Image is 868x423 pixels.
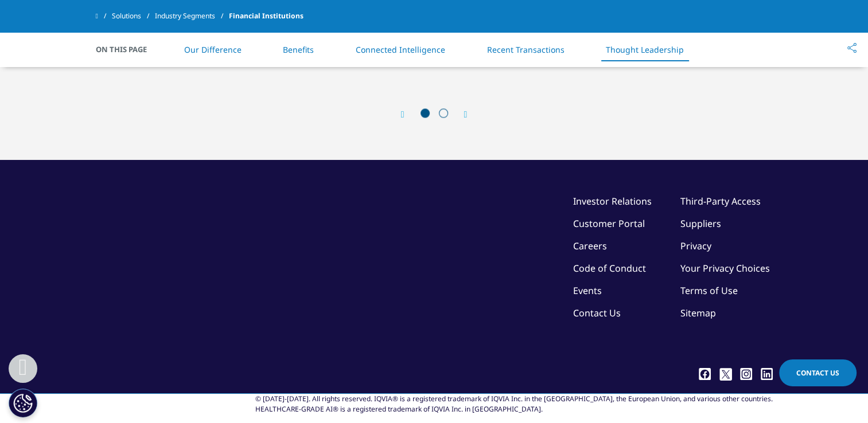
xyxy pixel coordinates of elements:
a: Thought Leadership [606,44,684,55]
a: Recent Transactions [487,44,565,55]
a: Events [573,284,602,297]
span: On This Page [96,44,159,55]
a: Industry Segments [155,6,229,26]
a: Investor Relations [573,195,652,207]
a: Contact Us [779,359,857,386]
a: Privacy [680,240,711,252]
button: Cookie Settings [9,389,37,417]
a: Our Difference [184,44,242,55]
a: Terms of Use [680,284,738,297]
span: Contact Us [796,368,839,378]
div: © [DATE]-[DATE]. All rights reserved. IQVIA® is a registered trademark of IQVIA Inc. in the [GEOG... [255,394,773,414]
div: Previous slide [401,109,416,120]
a: Code of Conduct [573,262,646,275]
a: Solutions [112,6,155,26]
a: Customer Portal [573,217,645,230]
a: Connected Intelligence [356,44,445,55]
a: Your Privacy Choices [680,262,773,275]
a: Careers [573,240,607,252]
a: Third-Party Access [680,195,761,207]
a: Sitemap [680,307,716,319]
div: Next slide [453,109,468,120]
span: Financial Institutions [229,6,303,26]
a: Contact Us [573,307,621,319]
a: Suppliers [680,217,721,230]
a: Benefits [283,44,314,55]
